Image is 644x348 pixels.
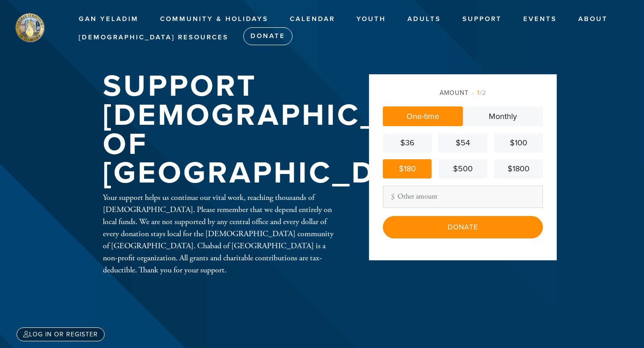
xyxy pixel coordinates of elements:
div: $180 [386,163,428,175]
a: Monthly [463,106,543,126]
a: Youth [350,11,393,28]
span: /2 [472,89,486,97]
a: $100 [494,133,543,153]
div: $500 [442,163,483,175]
div: $36 [386,137,428,149]
input: Other amount [383,186,543,208]
a: Donate [243,27,292,45]
a: Community & Holidays [153,11,275,28]
div: $54 [442,137,483,149]
a: Adults [401,11,448,28]
a: $54 [438,133,487,153]
a: $1800 [494,159,543,178]
a: One-time [383,106,463,126]
input: Donate [383,216,543,238]
img: stamford%20logo.png [13,11,46,43]
a: Calendar [283,11,342,28]
a: $36 [383,133,432,153]
div: $1800 [498,163,539,175]
a: Support [456,11,508,28]
a: Log in or register [17,327,105,341]
span: 1 [477,89,480,97]
h1: Support [DEMOGRAPHIC_DATA] of [GEOGRAPHIC_DATA] [103,72,477,187]
a: $500 [438,159,487,178]
div: Amount [383,88,543,98]
div: $100 [498,137,539,149]
a: $180 [383,159,432,178]
a: About [572,11,614,28]
a: Events [517,11,563,28]
div: Your support helps us continue our vital work, reaching thousands of [DEMOGRAPHIC_DATA]. Please r... [103,191,340,276]
a: Gan Yeladim [72,11,145,28]
a: [DEMOGRAPHIC_DATA] Resources [72,29,235,46]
